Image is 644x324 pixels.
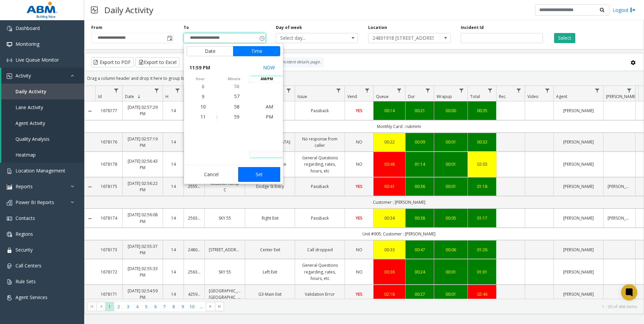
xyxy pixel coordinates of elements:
span: Toggle popup [166,33,173,43]
span: Go to the last page [217,304,222,309]
a: 01:26 [472,247,492,253]
span: hour [184,76,217,82]
a: No response from caller [299,136,341,149]
a: G3-Main Exit [249,291,291,297]
button: Set [238,167,281,182]
div: 00:01 [438,161,463,167]
a: 25631851 [188,269,200,275]
button: Export to PDF [91,57,134,67]
span: Toggle popup [258,33,265,43]
a: [DATE] 02:54:59 PM [127,288,159,300]
span: minute [218,76,250,82]
a: 01:01 [472,269,492,275]
a: Quality Analysis [1,131,84,147]
a: 00:05 [438,215,463,221]
img: 'icon' [7,295,12,300]
a: 1678174 [99,215,118,221]
a: 1678173 [99,247,118,253]
button: Date tab [187,46,233,56]
span: Location Management [15,167,65,174]
div: : [217,114,218,120]
a: [PERSON_NAME] [558,269,599,275]
img: logout [630,6,636,13]
label: Incident Id [461,25,484,31]
a: [PERSON_NAME] [558,161,599,167]
img: 'icon' [7,58,12,63]
img: 'icon' [7,73,12,79]
a: Heatmap [1,147,84,163]
span: Page 3 [124,302,133,311]
a: 00:14 [378,107,401,114]
a: 14 [167,139,180,145]
a: Activity [1,68,84,84]
a: H Filter Menu [173,86,182,95]
button: Select [554,33,575,43]
a: Id Filter Menu [112,86,121,95]
a: [PERSON_NAME] [558,215,599,221]
a: 00:48 [378,161,401,167]
span: Vend [347,94,357,99]
img: pageIcon [91,2,98,18]
div: 00:27 [410,291,430,297]
span: YES [356,184,362,189]
a: Date Filter Menu [152,86,161,95]
span: 56 [234,83,239,89]
a: 1678178 [99,161,118,167]
label: Day of week [276,25,302,31]
a: 25631851 [188,215,200,221]
div: 00:41 [378,183,401,190]
a: 00:21 [410,107,430,114]
a: 02:18 [378,291,401,297]
a: 00:32 [472,139,492,145]
span: NO [356,161,362,167]
img: 'icon' [7,248,12,253]
div: 00:35 [472,107,492,114]
span: Wrapup [437,94,452,99]
a: Total Filter Menu [486,86,495,95]
a: Logout [613,6,636,13]
img: 'icon' [7,216,12,221]
span: [PERSON_NAME] [606,94,637,99]
span: Id [98,94,102,99]
span: YES [356,215,362,221]
div: 02:46 [472,291,492,297]
a: Wrapup Filter Menu [457,86,466,95]
a: YES [349,291,369,297]
span: Security [15,247,33,253]
a: [DATE] 02:57:29 PM [127,104,159,117]
a: General Questions regarding, rates, hours, etc [299,262,341,282]
div: Drag a column header and drop it here to group by that column [85,72,644,84]
span: Regions [15,231,33,237]
span: Agent Activity [15,120,45,126]
a: [PERSON_NAME] [608,215,631,221]
div: 00:01 [438,291,463,297]
span: Page 4 [133,302,142,311]
div: 00:22 [378,139,401,145]
button: Time tab [233,46,280,56]
span: Activity [15,72,31,79]
a: 24801918 [188,247,200,253]
a: Video Filter Menu [543,86,552,95]
span: AM [266,103,273,110]
span: Rule Sets [15,278,36,285]
span: Go to the next page [208,304,213,309]
a: Left Exit [249,269,291,275]
div: 00:36 [378,269,401,275]
a: 00:06 [438,247,463,253]
a: [DATE] 02:56:43 PM [127,158,159,171]
a: 00:01 [438,269,463,275]
a: Lane Filter Menu [284,86,293,95]
h3: Daily Activity [101,2,157,18]
span: Dur [408,94,415,99]
a: 01:18 [472,183,492,190]
a: [STREET_ADDRESS] [209,247,241,253]
span: PM [266,114,273,120]
a: Center Exit [249,247,291,253]
span: Live Queue Monitor [15,57,59,63]
span: Agent Services [15,294,47,300]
